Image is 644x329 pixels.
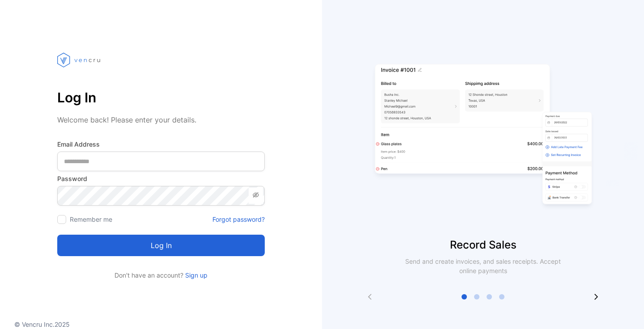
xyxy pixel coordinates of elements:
p: Send and create invoices, and sales receipts. Accept online payments [397,257,569,275]
label: Password [57,174,265,183]
img: slider image [371,36,595,237]
p: Log In [57,87,265,108]
button: Log in [57,235,265,256]
a: Forgot password? [212,215,265,224]
p: Record Sales [322,237,644,253]
img: vencru logo [57,36,102,84]
label: Email Address [57,139,265,149]
p: Welcome back! Please enter your details. [57,114,265,125]
label: Remember me [70,215,112,223]
p: Don't have an account? [57,270,265,280]
a: Sign up [183,271,208,279]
